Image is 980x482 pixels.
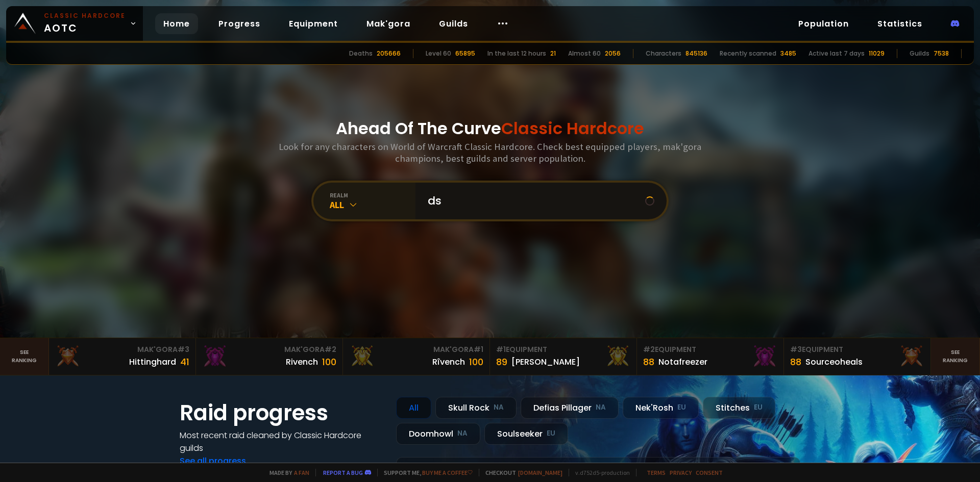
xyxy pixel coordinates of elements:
[790,13,857,34] a: Population
[129,356,176,368] div: Hittinghard
[377,49,401,58] div: 205666
[646,49,681,58] div: Characters
[518,469,562,476] a: [DOMAIN_NAME]
[494,402,504,413] small: NA
[501,117,644,140] span: Classic Hardcore
[910,49,929,58] div: Guilds
[180,397,384,429] h1: Raid progress
[286,356,318,368] div: Rivench
[496,344,506,354] span: # 1
[487,49,546,58] div: In the last 12 hours
[484,423,568,445] div: Soulseeker
[202,344,336,355] div: Mak'Gora
[637,338,784,375] a: #2Equipment88Notafreezer
[294,469,309,476] a: a fan
[431,13,476,34] a: Guilds
[155,13,198,34] a: Home
[647,469,666,476] a: Terms
[605,49,621,58] div: 2056
[435,397,517,419] div: Skull Rock
[677,402,686,413] small: EU
[643,355,654,369] div: 88
[623,397,699,419] div: Nek'Rosh
[349,49,373,58] div: Deaths
[422,469,473,476] a: Buy me a coffee
[931,338,980,375] a: Seeranking
[180,429,384,454] h4: Most recent raid cleaned by Classic Hardcore guilds
[49,338,196,375] a: Mak'Gora#3Hittinghard41
[6,6,143,41] a: Classic HardcoreAOTC
[178,344,189,354] span: # 3
[643,344,655,354] span: # 2
[869,13,930,34] a: Statistics
[754,402,763,413] small: EU
[547,428,555,439] small: EU
[263,469,309,476] span: Made by
[349,344,483,355] div: Mak'Gora
[457,428,468,439] small: NA
[196,338,343,375] a: Mak'Gora#2Rivench100
[511,356,580,368] div: [PERSON_NAME]
[455,49,475,58] div: 65895
[281,13,346,34] a: Equipment
[780,49,796,58] div: 3485
[596,402,606,413] small: NA
[550,49,556,58] div: 21
[720,49,776,58] div: Recently scanned
[55,344,189,355] div: Mak'Gora
[210,13,268,34] a: Progress
[496,344,630,355] div: Equipment
[643,344,777,355] div: Equipment
[330,199,415,211] div: All
[343,338,490,375] a: Mak'Gora#1Rîvench100
[396,423,480,445] div: Doomhowl
[869,49,885,58] div: 11029
[469,355,483,369] div: 100
[790,355,801,369] div: 88
[568,49,601,58] div: Almost 60
[808,49,865,58] div: Active last 7 days
[432,356,465,368] div: Rîvench
[784,338,931,375] a: #3Equipment88Sourceoheals
[322,355,336,369] div: 100
[275,141,705,164] h3: Look for any characters on World of Warcraft Classic Hardcore. Check best equipped players, mak'g...
[521,397,619,419] div: Defias Pillager
[44,11,126,20] small: Classic Hardcore
[790,344,924,355] div: Equipment
[180,355,189,369] div: 41
[703,397,775,419] div: Stitches
[426,49,451,58] div: Level 60
[422,183,645,219] input: Search a character...
[180,455,246,467] a: See all progress
[805,356,863,368] div: Sourceoheals
[474,344,483,354] span: # 1
[790,344,802,354] span: # 3
[658,356,707,368] div: Notafreezer
[377,469,473,476] span: Support me,
[44,11,126,36] span: AOTC
[569,469,630,476] span: v. d752d5 - production
[336,116,644,141] h1: Ahead Of The Curve
[496,355,507,369] div: 89
[685,49,707,58] div: 845136
[323,469,363,476] a: Report a bug
[934,49,949,58] div: 7538
[330,191,415,199] div: realm
[358,13,419,34] a: Mak'gora
[490,338,637,375] a: #1Equipment89[PERSON_NAME]
[479,469,562,476] span: Checkout
[696,469,723,476] a: Consent
[325,344,336,354] span: # 2
[396,397,431,419] div: All
[670,469,692,476] a: Privacy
